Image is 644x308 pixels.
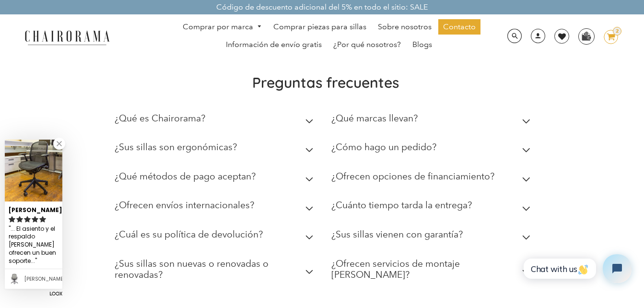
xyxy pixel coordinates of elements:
span: Blogs [412,40,432,50]
h2: ¿Cuál es su política de devolución? [115,229,263,240]
span: Contacto [443,22,476,32]
h2: ¿Sus sillas son ergonómicas? [115,142,237,153]
svg: icono de valoración completo [24,216,31,223]
a: Información de envío gratis [221,37,327,52]
summary: ¿Sus sillas vienen con garantía? [331,222,534,251]
div: 2 [613,27,621,36]
h2: ¿Ofrecen opciones de financiamiento? [331,171,494,182]
span: Comprar piezas para sillas [273,22,366,32]
summary: ¿Qué métodos de pago aceptan? [115,164,317,193]
a: ¿Por qué nosotros? [328,37,406,52]
summary: ¿Cuánto tiempo tarda la entrega? [331,193,534,222]
span: Información de envío gratis [226,40,322,50]
img: WhatsApp_Image_2024-07-12_at_16.23.01.webp [579,29,594,43]
h2: ¿Sus sillas son nuevas o renovadas o renovadas? [115,258,317,280]
summary: ¿Ofrecen servicios de montaje [PERSON_NAME]? [331,251,534,292]
a: Comprar por marca [178,20,267,35]
h2: ¿Sus sillas vienen con garantía? [331,229,463,240]
summary: ¿Sus sillas son ergonómicas? [115,135,317,164]
h2: ¿Qué es Chairorama? [115,113,205,124]
svg: icono de valoración completo [32,216,38,223]
div: [PERSON_NAME] [9,202,59,214]
summary: ¿Sus sillas son nuevas o renovadas o renovadas? [115,251,317,292]
nav: Navegación de escritorio [156,19,502,55]
svg: icono de valoración completo [39,216,46,223]
span: Sobre nosotros [378,22,432,32]
font: Comprar por marca [183,22,253,31]
div: ...The mesh seat and back offer good support and stay cool and breathable.... [9,224,59,266]
a: Sobre nosotros [373,19,436,35]
h2: Preguntas frecuentes [115,73,537,92]
h2: ¿Cuánto tiempo tarda la entrega? [331,200,472,211]
h2: ¿Ofrecen envíos internacionales? [115,200,254,211]
summary: ¿Qué es Chairorama? [115,106,317,135]
iframe: Tidio Chat [513,246,640,291]
a: Contacto [438,19,480,35]
img: chairorama [19,29,115,46]
summary: ¿Cómo hago un pedido? [331,135,534,164]
img: Reseña de Mike D. de la silla Chadwick por Knoll-Black (renovado) [5,140,62,201]
div: Chadwick Chair By Knoll-Black (Renewed) [24,276,59,282]
h2: ¿Ofrecen servicios de montaje [PERSON_NAME]? [331,258,534,280]
summary: ¿Qué marcas llevan? [331,106,534,135]
summary: ¿Ofrecen envíos internacionales? [115,193,317,222]
summary: ¿Ofrecen opciones de financiamiento? [331,164,534,193]
h2: ¿Qué marcas llevan? [331,113,418,124]
a: 2 [597,30,618,44]
h2: ¿Cómo hago un pedido? [331,142,436,153]
span: ¿Por qué nosotros? [333,40,401,50]
h2: ¿Qué métodos de pago aceptan? [115,171,256,182]
svg: icono de valoración completo [9,216,15,223]
summary: ¿Cuál es su política de devolución? [115,222,317,251]
svg: icono de valoración completo [16,216,23,223]
a: Blogs [408,37,437,52]
a: Comprar piezas para sillas [269,19,371,35]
